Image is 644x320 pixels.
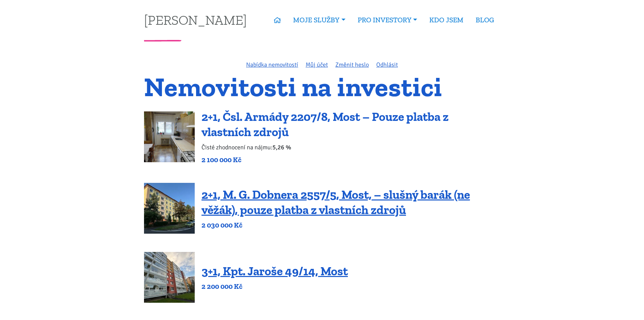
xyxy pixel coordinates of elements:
[246,61,298,68] a: Nabídka nemovitostí
[201,143,500,152] p: Čisté zhodnocení na nájmu:
[201,282,348,291] p: 2 200 000 Kč
[352,12,423,28] a: PRO INVESTORY
[144,13,247,26] a: [PERSON_NAME]
[423,12,470,28] a: KDO JSEM
[470,12,500,28] a: BLOG
[201,155,500,165] p: 2 100 000 Kč
[201,264,348,278] a: 3+1, Kpt. Jaroše 49/14, Most
[201,187,470,217] a: 2+1, M. G. Dobnera 2557/5, Most, – slušný barák (ne věžák), pouze platba z vlastních zdrojů
[272,144,291,151] b: 5,26 %
[144,76,500,98] h1: Nemovitosti na investici
[306,61,328,68] a: Můj účet
[376,61,398,68] a: Odhlásit
[201,220,500,230] p: 2 030 000 Kč
[287,12,351,28] a: MOJE SLUŽBY
[335,61,369,68] a: Změnit heslo
[201,109,449,139] a: 2+1, Čsl. Armády 2207/8, Most – Pouze platba z vlastních zdrojů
